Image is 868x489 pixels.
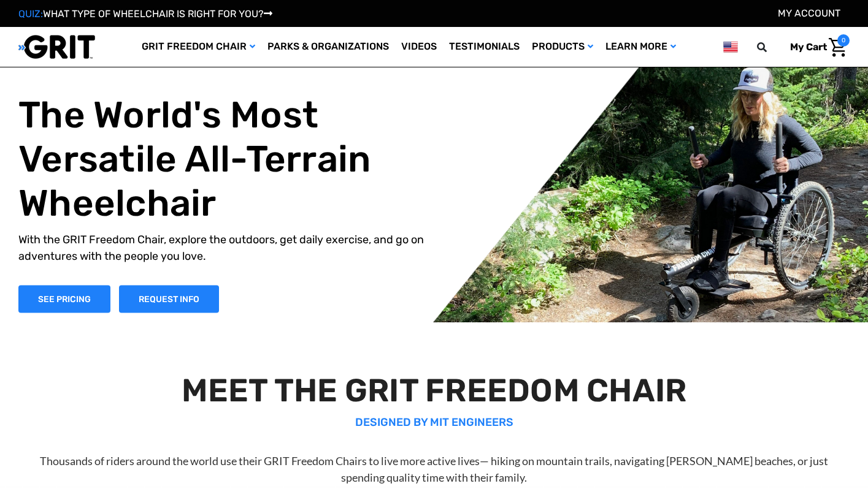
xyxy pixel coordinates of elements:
a: Parks & Organizations [261,27,395,67]
a: Shop Now [18,285,110,313]
img: Cart [829,38,847,57]
p: DESIGNED BY MIT ENGINEERS [21,414,846,431]
a: QUIZ:WHAT TYPE OF WHEELCHAIR IS RIGHT FOR YOU? [18,8,272,20]
p: Thousands of riders around the world use their GRIT Freedom Chairs to live more active lives— hik... [21,453,846,486]
a: Products [526,27,599,67]
h2: MEET THE GRIT FREEDOM CHAIR [21,371,846,409]
a: GRIT Freedom Chair [136,27,261,67]
h1: The World's Most Versatile All-Terrain Wheelchair [18,93,444,225]
span: QUIZ: [18,8,43,20]
a: Cart with 0 items [781,34,850,60]
p: With the GRIT Freedom Chair, explore the outdoors, get daily exercise, and go on adventures with ... [18,231,444,264]
img: GRIT All-Terrain Wheelchair and Mobility Equipment [18,34,95,59]
input: Search [762,34,781,60]
img: us.png [723,39,738,55]
a: Account [778,7,840,19]
a: Learn More [599,27,682,67]
a: Slide number 1, Request Information [119,285,219,313]
a: Videos [395,27,443,67]
a: Testimonials [443,27,526,67]
span: My Cart [790,41,827,53]
span: 0 [837,34,850,47]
